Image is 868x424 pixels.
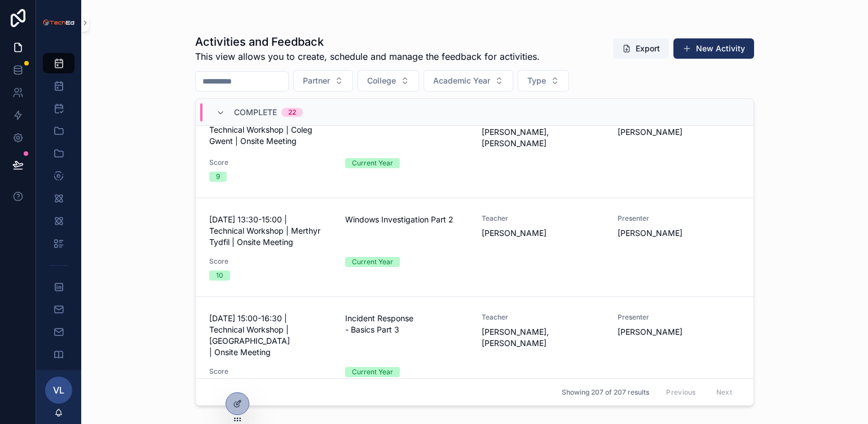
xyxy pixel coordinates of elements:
[618,313,740,322] span: Presenter
[288,108,296,117] div: 22
[482,214,604,223] span: Teacher
[209,113,332,147] span: [DATE] 13:10-14:40 | Technical Workshop | Coleg Gwent | Onsite Meeting
[234,107,277,118] span: Complete
[482,326,604,349] span: [PERSON_NAME], [PERSON_NAME]
[673,38,754,59] button: New Activity
[352,367,393,377] div: Current Year
[482,126,604,149] span: [PERSON_NAME], [PERSON_NAME]
[367,75,396,86] span: College
[36,45,81,370] div: scrollable content
[196,198,754,297] a: [DATE] 13:30-15:00 | Technical Workshop | Merthyr Tydfil | Onsite MeetingWindows Investigation Pa...
[618,326,740,338] span: [PERSON_NAME]
[482,313,604,322] span: Teacher
[195,34,540,50] h1: Activities and Feedback
[293,70,353,91] button: Select Button
[209,158,332,167] span: Score
[433,75,490,86] span: Academic Year
[424,70,513,91] button: Select Button
[209,214,332,248] span: [DATE] 13:30-15:00 | Technical Workshop | Merthyr Tydfil | Onsite Meeting
[345,214,468,225] span: Windows Investigation Part 2
[196,97,754,198] a: [DATE] 13:10-14:40 | Technical Workshop | Coleg Gwent | Onsite MeetingWindows Investigation Part ...
[209,367,332,376] span: Score
[358,70,419,91] button: Select Button
[352,257,393,267] div: Current Year
[209,313,332,358] span: [DATE] 15:00-16:30 | Technical Workshop | [GEOGRAPHIC_DATA] | Onsite Meeting
[482,228,604,239] span: [PERSON_NAME]
[527,75,546,86] span: Type
[53,383,64,397] span: VL
[618,228,740,239] span: [PERSON_NAME]
[43,19,74,26] img: App logo
[209,257,332,266] span: Score
[303,75,330,86] span: Partner
[618,214,740,223] span: Presenter
[562,388,649,397] span: Showing 207 of 207 results
[618,126,740,138] span: [PERSON_NAME]
[196,297,754,407] a: [DATE] 15:00-16:30 | Technical Workshop | [GEOGRAPHIC_DATA] | Onsite MeetingIncident Response - B...
[518,70,569,91] button: Select Button
[216,172,220,182] div: 9
[195,50,540,63] span: This view allows you to create, schedule and manage the feedback for activities.
[613,38,669,59] button: Export
[216,270,223,281] div: 10
[345,313,468,335] span: Incident Response - Basics Part 3
[352,158,393,168] div: Current Year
